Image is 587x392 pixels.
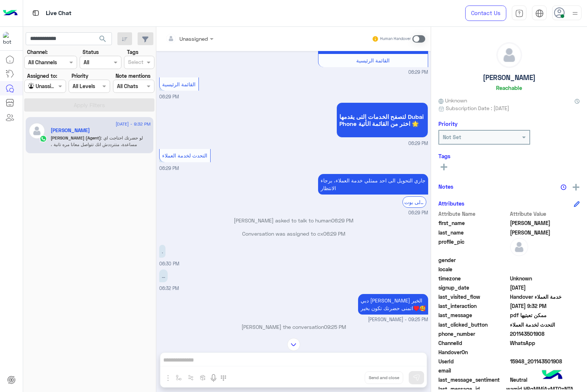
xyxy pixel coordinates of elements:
[510,284,580,291] span: 2025-03-11T14:04:58.543Z
[408,210,428,217] span: 06:29 PM
[408,140,428,147] span: 06:29 PM
[127,58,143,68] div: Select
[438,302,508,310] span: last_interaction
[510,293,580,301] span: Handover خدمة العملاء
[512,6,526,21] a: tab
[438,219,508,227] span: first_name
[510,265,580,273] span: null
[83,48,99,56] label: Status
[159,245,165,258] p: 22/8/2025, 6:30 PM
[510,256,580,264] span: null
[510,311,580,319] span: ممكن تعبتيها pdf
[46,8,72,18] p: Live Chat
[496,84,522,91] h6: Reachable
[438,321,508,329] span: last_clicked_button
[510,238,528,256] img: defaultAdmin.png
[438,210,508,218] span: Attribute Name
[510,339,580,347] span: 2
[446,104,509,112] span: Subscription Date : [DATE]
[324,324,346,330] span: 09:25 PM
[318,174,428,195] p: 22/8/2025, 6:29 PM
[570,9,580,18] img: profile
[561,184,566,190] img: notes
[408,69,428,76] span: 06:29 PM
[535,9,544,18] img: tab
[51,135,101,141] span: [PERSON_NAME] (Agent)
[438,238,508,255] span: profile_pic
[438,265,508,273] span: locale
[339,113,425,127] span: لتصفح الخدمات التى يقدمها Dubai Phone اختر من القائمة الأتية 🌟
[365,371,403,384] button: Send and close
[438,275,508,282] span: timezone
[438,376,508,384] span: last_message_sentiment
[438,256,508,264] span: gender
[510,210,580,218] span: Attribute Value
[539,363,565,388] img: hulul-logo.png
[380,36,411,42] small: Human Handover
[323,231,345,237] span: 06:29 PM
[368,316,428,323] span: [PERSON_NAME] - 09:25 PM
[3,6,18,21] img: Logo
[438,367,508,374] span: email
[98,35,107,43] span: search
[510,219,580,227] span: Kareem
[72,72,88,80] label: Priority
[438,229,508,236] span: last_name
[438,183,453,190] h6: Notes
[497,43,522,68] img: defaultAdmin.png
[510,275,580,282] span: Unknown
[510,302,580,310] span: 2025-08-22T18:32:02.987Z
[438,293,508,301] span: last_visited_flow
[438,153,580,159] h6: Tags
[438,330,508,338] span: phone_number
[116,72,150,80] label: Note mentions
[510,357,580,365] span: 15948_201143501908
[24,98,154,112] button: Apply Filters
[159,166,179,171] span: 06:29 PM
[438,284,508,291] span: signup_date
[116,121,150,127] span: [DATE] - 9:32 PM
[438,200,464,207] h6: Attributes
[27,72,57,80] label: Assigned to:
[358,294,428,315] p: 22/8/2025, 9:25 PM
[356,57,390,63] span: القائمة الرئيسية
[438,339,508,347] span: ChannelId
[515,9,524,18] img: tab
[287,338,300,351] img: scroll
[162,81,196,87] span: القائمة الرئيسية
[159,230,428,237] p: Conversation was assigned to cx
[331,217,353,224] span: 06:29 PM
[127,48,138,56] label: Tags
[40,135,47,142] img: WhatsApp
[510,376,580,384] span: 0
[29,123,45,139] img: defaultAdmin.png
[51,127,90,134] h5: Kareem Ahmed
[510,348,580,356] span: null
[438,311,508,319] span: last_message
[510,367,580,374] span: null
[159,286,179,291] span: 06:32 PM
[483,73,536,82] h5: [PERSON_NAME]
[31,8,40,18] img: tab
[510,229,580,236] span: Ahmed
[159,217,428,224] p: [PERSON_NAME] asked to talk to human
[159,323,428,331] p: [PERSON_NAME] the conversation
[159,94,179,99] span: 06:29 PM
[159,269,168,282] p: 22/8/2025, 6:32 PM
[162,152,207,159] span: التحدث لخدمة العملاء
[438,97,467,104] span: Unknown
[510,330,580,338] span: 201143501908
[3,32,16,45] img: 1403182699927242
[27,48,48,56] label: Channel:
[402,196,426,208] div: الرجوع الى بوت
[465,6,506,21] a: Contact Us
[438,348,508,356] span: HandoverOn
[438,357,508,365] span: UserId
[510,321,580,329] span: التحدث لخدمة العملاء
[159,261,179,266] span: 06:30 PM
[94,32,112,48] button: search
[438,120,457,127] h6: Priority
[573,184,579,190] img: add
